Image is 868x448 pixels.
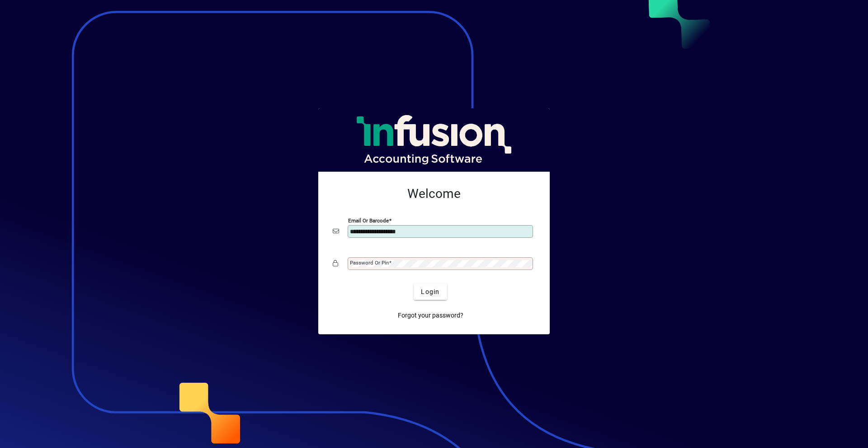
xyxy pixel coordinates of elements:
[350,260,389,266] mat-label: Password or Pin
[421,287,439,297] span: Login
[333,186,535,202] h2: Welcome
[398,311,463,320] span: Forgot your password?
[348,217,389,224] mat-label: Email or Barcode
[414,284,447,300] button: Login
[394,307,467,323] a: Forgot your password?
